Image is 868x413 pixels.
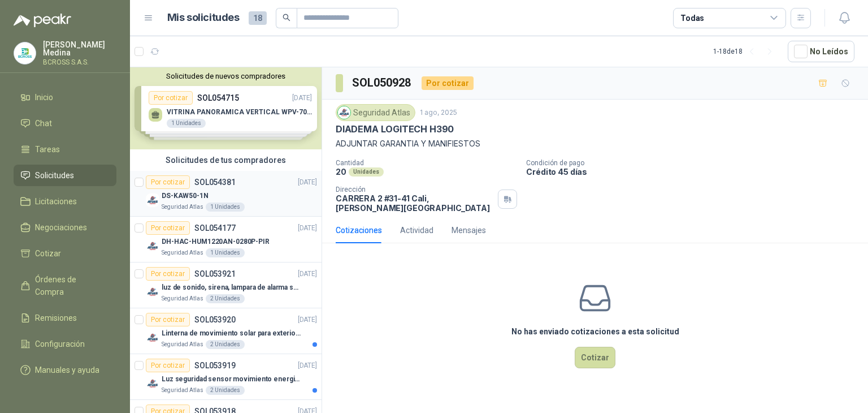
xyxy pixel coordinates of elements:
[146,239,159,253] img: Company Logo
[336,137,854,150] p: ADJUNTAR GARANTIA Y MANIFIESTOS
[206,248,245,257] div: 1 Unidades
[713,42,779,61] div: 1 - 18 de 18
[206,203,245,212] div: 1 Unidades
[298,269,317,279] p: [DATE]
[43,59,116,66] p: BCROSS S.A.S.
[194,270,236,278] p: SOL053921
[35,91,53,104] span: Inicio
[14,139,116,160] a: Tareas
[526,167,863,177] p: Crédito 45 días
[146,359,190,372] div: Por cotizar
[283,14,290,21] span: search
[167,10,240,26] h1: Mis solicitudes
[249,11,267,25] span: 18
[43,41,116,57] p: [PERSON_NAME] Medina
[14,42,36,64] img: Company Logo
[35,338,85,350] span: Configuración
[35,312,77,324] span: Remisiones
[130,308,322,354] a: Por cotizarSOL053920[DATE] Company LogoLinterna de movimiento solar para exteriores con 77 ledsSe...
[14,165,116,186] a: Solicitudes
[35,117,52,130] span: Chat
[349,167,384,177] div: Unidades
[35,143,60,156] span: Tareas
[130,149,322,171] div: Solicitudes de tus compradores
[298,360,317,371] p: [DATE]
[336,159,517,167] p: Cantidad
[35,195,77,208] span: Licitaciones
[130,354,322,400] a: Por cotizarSOL053919[DATE] Company LogoLuz seguridad sensor movimiento energia solarSeguridad Atl...
[146,377,159,390] img: Company Logo
[162,328,302,339] p: Linterna de movimiento solar para exteriores con 77 leds
[14,269,116,303] a: Órdenes de Compra
[680,12,704,24] div: Todas
[336,123,454,135] p: DIADEMA LOGITECH H390
[130,171,322,217] a: Por cotizarSOL054381[DATE] Company LogoDS-KAW50-1NSeguridad Atlas1 Unidades
[130,67,322,149] div: Solicitudes de nuevos compradoresPor cotizarSOL054715[DATE] VITRINA PANORAMICA VERTICAL WPV-700FA...
[206,340,245,349] div: 2 Unidades
[162,374,302,385] p: Luz seguridad sensor movimiento energia solar
[420,107,457,118] p: 1 ago, 2025
[336,104,415,121] div: Seguridad Atlas
[35,221,87,234] span: Negociaciones
[146,313,190,326] div: Por cotizar
[162,340,203,349] p: Seguridad Atlas
[422,76,474,90] div: Por cotizar
[14,359,116,381] a: Manuales y ayuda
[146,331,159,345] img: Company Logo
[146,175,190,189] div: Por cotizar
[511,325,679,338] h3: No has enviado cotizaciones a esta solicitud
[14,113,116,134] a: Chat
[206,294,245,303] div: 2 Unidades
[35,364,99,376] span: Manuales y ayuda
[35,247,61,260] span: Cotizar
[14,307,116,329] a: Remisiones
[14,243,116,264] a: Cotizar
[146,193,159,207] img: Company Logo
[526,159,863,167] p: Condición de pago
[336,186,493,193] p: Dirección
[338,106,350,119] img: Company Logo
[336,167,346,177] p: 20
[298,177,317,188] p: [DATE]
[162,294,203,303] p: Seguridad Atlas
[14,87,116,108] a: Inicio
[162,191,209,201] p: DS-KAW50-1N
[134,72,317,80] button: Solicitudes de nuevos compradores
[146,267,190,281] div: Por cotizar
[788,41,854,62] button: No Leídos
[162,236,270,247] p: DH-HAC-HUM1220AN-0280P-PIR
[336,193,493,213] p: CARRERA 2 #31-41 Cali , [PERSON_NAME][GEOGRAPHIC_DATA]
[336,224,382,236] div: Cotizaciones
[452,224,486,236] div: Mensajes
[162,203,203,212] p: Seguridad Atlas
[206,386,245,395] div: 2 Unidades
[146,221,190,235] div: Por cotizar
[146,285,159,299] img: Company Logo
[298,223,317,234] p: [DATE]
[14,333,116,355] a: Configuración
[14,14,71,27] img: Logo peakr
[162,386,203,395] p: Seguridad Atlas
[194,224,236,232] p: SOL054177
[162,282,302,293] p: luz de sonido, sirena, lampara de alarma solar
[400,224,433,236] div: Actividad
[194,316,236,324] p: SOL053920
[14,217,116,238] a: Negociaciones
[194,178,236,186] p: SOL054381
[162,248,203,257] p: Seguridad Atlas
[130,263,322,308] a: Por cotizarSOL053921[DATE] Company Logoluz de sonido, sirena, lampara de alarma solarSeguridad At...
[14,191,116,212] a: Licitaciones
[352,74,413,92] h3: SOL050928
[194,362,236,369] p: SOL053919
[575,347,615,368] button: Cotizar
[35,169,74,182] span: Solicitudes
[130,217,322,263] a: Por cotizarSOL054177[DATE] Company LogoDH-HAC-HUM1220AN-0280P-PIRSeguridad Atlas1 Unidades
[35,273,106,298] span: Órdenes de Compra
[298,315,317,325] p: [DATE]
